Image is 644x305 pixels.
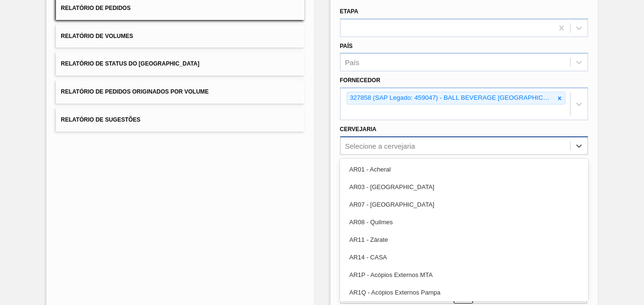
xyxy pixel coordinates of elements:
span: Relatório de Volumes [61,33,133,39]
label: Cervejaria [340,126,377,133]
label: Fornecedor [340,77,380,84]
label: País [340,43,353,49]
div: 327858 (SAP Legado: 459047) - BALL BEVERAGE [GEOGRAPHIC_DATA] [347,92,554,104]
div: Selecione a cervejaria [345,142,415,150]
span: Relatório de Pedidos Originados por Volume [61,88,209,95]
span: Relatório de Sugestões [61,116,140,123]
div: AR01 - Acheral [340,161,588,178]
div: AR11 - Zárate [340,231,588,248]
div: AR14 - CASA [340,248,588,266]
span: Relatório de Status do [GEOGRAPHIC_DATA] [61,60,199,67]
div: AR1Q - Acópios Externos Pampa [340,284,588,301]
span: Relatório de Pedidos [61,5,130,11]
div: AR1P - Acópios Externos MTA [340,266,588,284]
div: AR07 - [GEOGRAPHIC_DATA] [340,196,588,213]
button: Relatório de Sugestões [56,108,304,132]
button: Relatório de Volumes [56,25,304,48]
button: Relatório de Pedidos Originados por Volume [56,80,304,104]
div: País [345,58,359,67]
label: Etapa [340,8,359,15]
div: AR08 - Quilmes [340,213,588,231]
div: AR03 - [GEOGRAPHIC_DATA] [340,178,588,196]
button: Relatório de Status do [GEOGRAPHIC_DATA] [56,52,304,76]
